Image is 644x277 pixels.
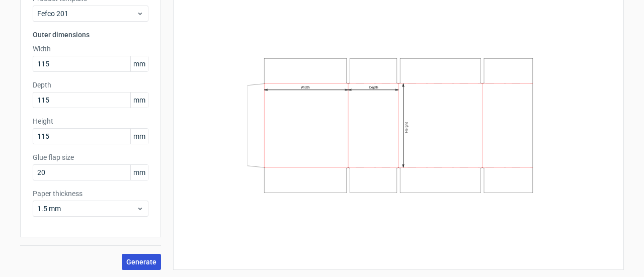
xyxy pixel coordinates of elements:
[130,56,148,71] span: mm
[37,9,136,19] span: Fefco 201
[130,129,148,144] span: mm
[369,85,378,89] text: Depth
[130,165,148,180] span: mm
[122,254,161,270] button: Generate
[301,85,310,89] text: Width
[37,204,136,214] span: 1.5 mm
[33,80,148,90] label: Depth
[33,116,148,126] label: Height
[126,258,156,265] span: Generate
[405,122,409,133] text: Height
[33,30,148,40] h3: Outer dimensions
[33,152,148,162] label: Glue flap size
[130,93,148,108] span: mm
[33,44,148,54] label: Width
[33,189,148,199] label: Paper thickness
